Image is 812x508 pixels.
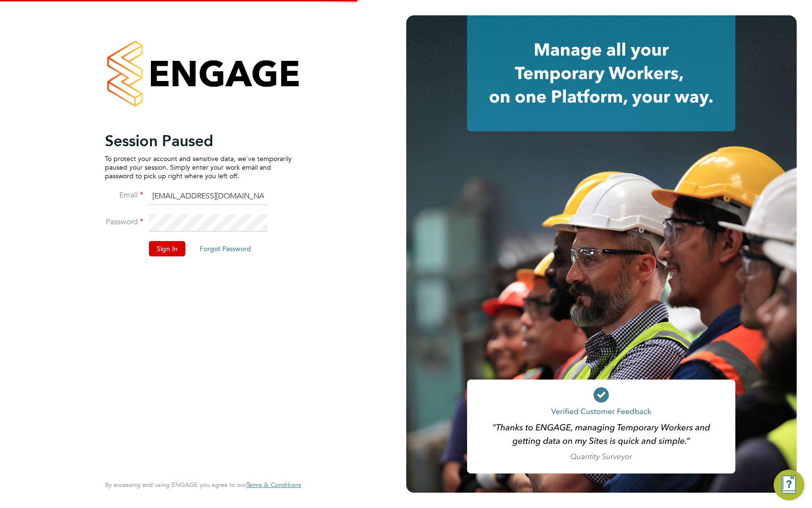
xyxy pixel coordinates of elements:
h2: Session Paused [105,131,292,150]
button: Sign In [149,241,185,256]
label: Email [105,190,143,200]
button: Engage Resource Center [774,470,804,500]
input: Enter your work email... [149,188,267,205]
button: Forgot Password [192,241,259,256]
span: Terms & Conditions [246,481,301,489]
label: Password [105,217,143,227]
span: By accessing and using ENGAGE you agree to our [105,481,301,489]
p: To protect your account and sensitive data, we've temporarily paused your session. Simply enter y... [105,154,292,181]
a: Terms & Conditions [246,481,301,489]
